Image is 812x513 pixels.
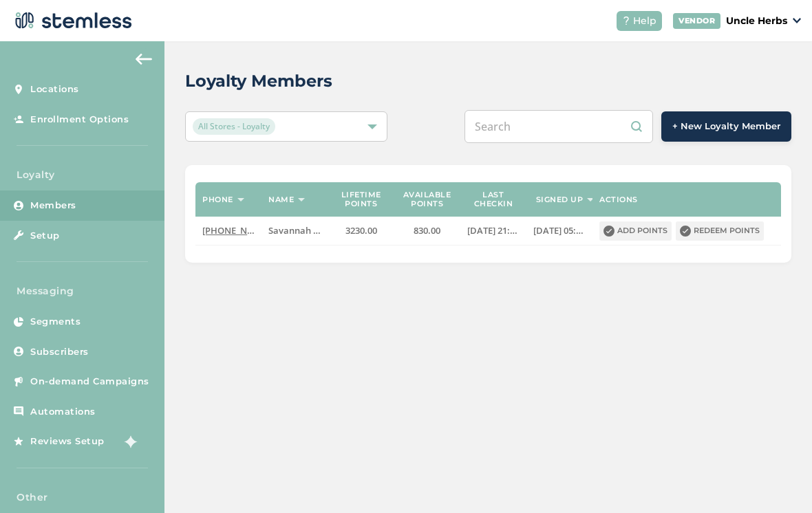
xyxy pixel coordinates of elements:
span: Subscribers [30,345,89,359]
img: logo-dark-0685b13c.svg [11,7,132,34]
img: icon-arrow-back-accent-c549486e.svg [136,54,152,65]
h2: Loyalty Members [185,69,332,94]
iframe: Chat Widget [743,447,812,513]
span: Reviews Setup [30,435,105,448]
img: glitter-stars-b7820f95.gif [115,428,142,455]
span: Locations [30,83,79,96]
span: Members [30,199,76,212]
input: Search [464,110,653,143]
span: Automations [30,405,96,419]
span: Enrollment Options [30,113,129,127]
span: All Stores - Loyalty [193,118,275,135]
span: Segments [30,315,81,329]
span: Help [633,14,656,28]
div: VENDOR [673,13,720,29]
span: Setup [30,229,60,243]
img: icon_down-arrow-small-66adaf34.svg [793,18,801,23]
span: + New Loyalty Member [672,120,780,133]
span: On-demand Campaigns [30,375,149,389]
img: icon-help-white-03924b79.svg [622,17,630,25]
button: + New Loyalty Member [661,111,791,142]
p: Uncle Herbs [726,14,787,28]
